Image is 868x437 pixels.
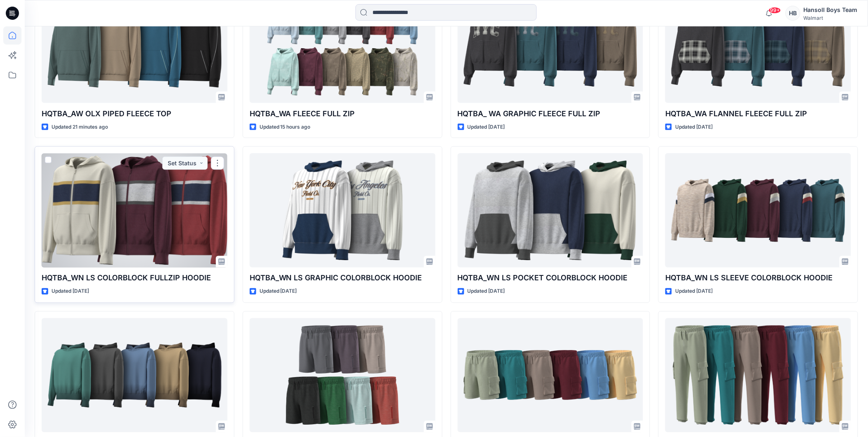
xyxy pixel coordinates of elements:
p: Updated [DATE] [468,123,505,132]
p: HQTBA_ WA GRAPHIC FLEECE FULL ZIP [458,108,643,120]
p: HQTBA_WN LS COLORBLOCK FULLZIP HOODIE [42,273,227,284]
p: Updated [DATE] [51,287,89,296]
div: Hansoll Boys Team [804,5,858,15]
div: Walmart [804,15,858,21]
p: Updated 15 hours ago [260,123,311,132]
a: HQTBA_AW BUTTERCORE SHORT [250,318,435,432]
a: HQTBA_WN LS SLEEVE COLORBLOCK HOODIE [665,153,851,268]
p: HQTBA_WN LS POCKET COLORBLOCK HOODIE [458,273,643,284]
div: HB [786,6,800,21]
p: HQTBA_WA FLANNEL FLEECE FULL ZIP [665,108,851,120]
p: Updated [DATE] [675,123,713,132]
p: HQTBA_WN LS SLEEVE COLORBLOCK HOODIE [665,273,851,284]
p: Updated 21 minutes ago [51,123,108,132]
a: HQTBA_WN FLEECE CARGO JOGGER [665,318,851,432]
p: HQTBA_AW OLX PIPED FLEECE TOP [42,108,227,120]
a: HQTBA_WA POPOVER HOODIE [42,318,227,432]
p: HQTBA_WN LS GRAPHIC COLORBLOCK HOODIE [250,273,435,284]
a: HQTBA_WN FLEECE CARGO SHORT [458,318,643,432]
p: HQTBA_WA FLEECE FULL ZIP [250,108,435,120]
a: HQTBA_WN LS POCKET COLORBLOCK HOODIE [458,153,643,268]
p: Updated [DATE] [468,287,505,296]
p: Updated [DATE] [260,287,297,296]
span: 99+ [769,7,781,14]
a: HQTBA_WN LS GRAPHIC COLORBLOCK HOODIE [250,153,435,268]
p: Updated [DATE] [675,287,713,296]
a: HQTBA_WN LS COLORBLOCK FULLZIP HOODIE [42,153,227,268]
